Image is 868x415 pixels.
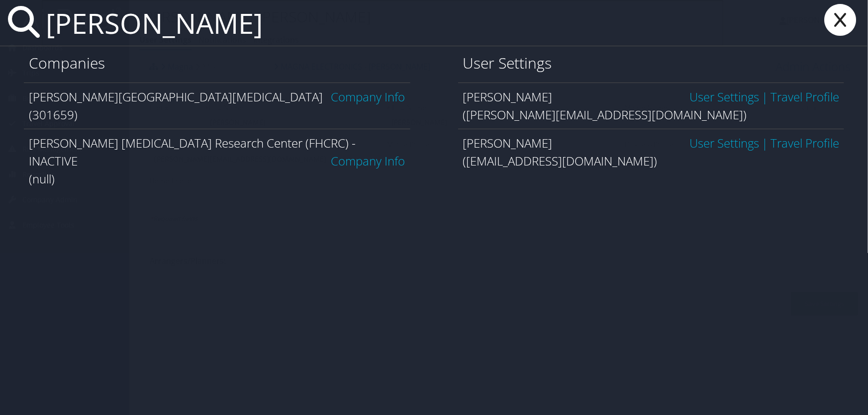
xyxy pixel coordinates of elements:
a: View OBT Profile [771,88,839,105]
span: [PERSON_NAME] [463,88,553,105]
span: | [759,88,771,105]
a: Company Info [331,88,405,105]
a: View OBT Profile [771,135,839,151]
div: ([PERSON_NAME][EMAIL_ADDRESS][DOMAIN_NAME]) [463,106,840,124]
div: (301659) [29,106,405,124]
span: | [759,135,771,151]
div: (null) [29,170,405,188]
h1: Companies [29,53,405,74]
div: [PERSON_NAME] [MEDICAL_DATA] Research Center (FHCRC) - INACTIVE [29,134,405,170]
a: User Settings [689,135,759,151]
span: [PERSON_NAME] [463,135,553,151]
div: ([EMAIL_ADDRESS][DOMAIN_NAME]) [463,152,840,170]
span: [PERSON_NAME][GEOGRAPHIC_DATA][MEDICAL_DATA] [29,88,323,105]
a: Company Info [331,153,405,169]
h1: User Settings [463,53,840,74]
a: User Settings [689,88,759,105]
